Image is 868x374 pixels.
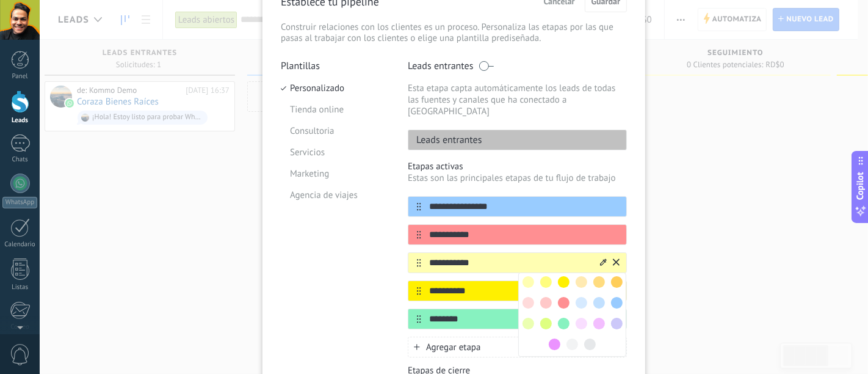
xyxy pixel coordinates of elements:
[281,99,389,120] li: Tienda online
[2,156,38,164] div: Chats
[2,241,38,249] div: Calendario
[281,163,389,185] li: Marketing
[281,120,389,142] li: Consultoria
[2,117,38,125] div: Leads
[408,172,627,184] p: Estas son las principales etapas de tu flujo de trabajo
[2,284,38,291] div: Listas
[408,60,474,72] p: Leads entrantes
[281,185,389,206] li: Agencia de viajes
[855,172,867,200] span: Copilot
[281,142,389,163] li: Servicios
[2,197,37,208] div: WhatsApp
[408,82,627,117] p: Esta etapa capta automáticamente los leads de todas las fuentes y canales que ha conectado a [GEO...
[408,134,482,146] p: Leads entrantes
[2,73,38,81] div: Panel
[281,22,627,44] p: Construir relaciones con los clientes es un proceso. Personaliza las etapas por las que pasas al ...
[426,342,481,353] span: Agregar etapa
[408,161,627,172] p: Etapas activas
[281,78,389,99] li: Personalizado
[281,60,389,72] p: Plantillas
